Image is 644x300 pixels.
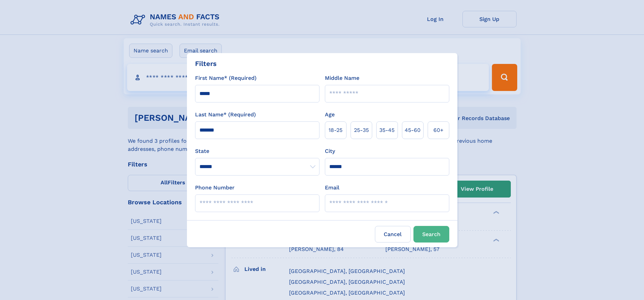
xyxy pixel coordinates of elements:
[379,126,395,134] span: 35‑45
[413,226,449,243] button: Search
[325,111,335,119] label: Age
[329,126,342,134] span: 18‑25
[405,126,421,134] span: 45‑60
[433,126,444,134] span: 60+
[195,74,257,82] label: First Name* (Required)
[195,147,319,155] label: State
[325,74,359,82] label: Middle Name
[195,59,217,69] div: Filters
[195,184,235,192] label: Phone Number
[325,147,335,155] label: City
[325,184,339,192] label: Email
[195,111,256,119] label: Last Name* (Required)
[375,226,411,243] label: Cancel
[354,126,369,134] span: 25‑35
